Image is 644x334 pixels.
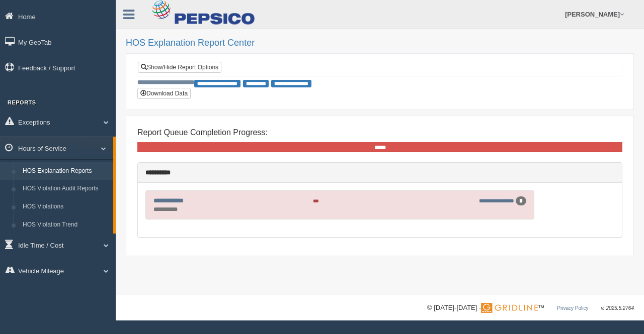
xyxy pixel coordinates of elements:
[427,303,634,313] div: © [DATE]-[DATE] - ™
[557,305,588,311] a: Privacy Policy
[137,88,191,99] button: Download Data
[126,38,634,48] h2: HOS Explanation Report Center
[481,303,538,313] img: Gridline
[18,180,113,198] a: HOS Violation Audit Reports
[18,216,113,234] a: HOS Violation Trend
[137,128,622,137] h4: Report Queue Completion Progress:
[18,198,113,216] a: HOS Violations
[601,305,634,311] span: v. 2025.5.2764
[18,162,113,180] a: HOS Explanation Reports
[138,62,221,73] a: Show/Hide Report Options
